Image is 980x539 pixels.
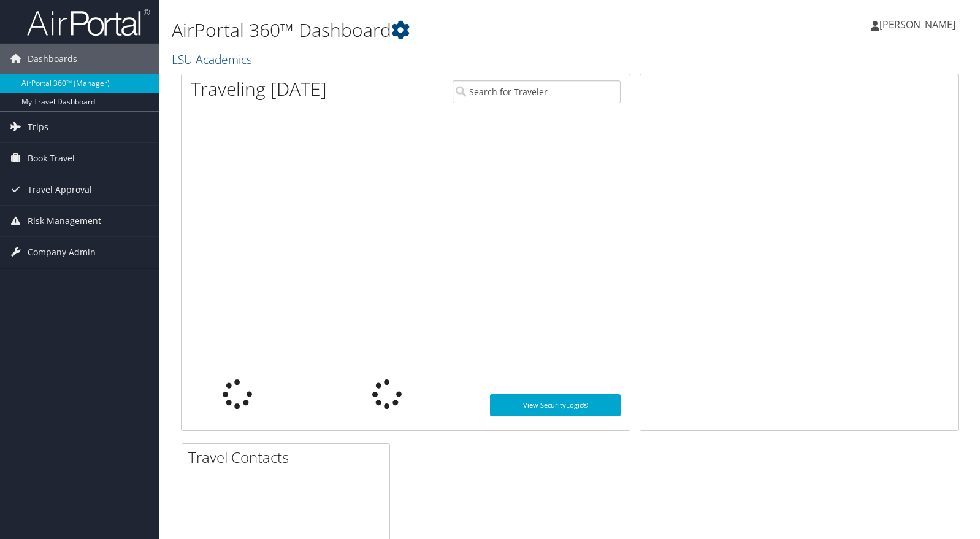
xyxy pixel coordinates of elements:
a: [PERSON_NAME] [871,6,968,43]
h1: Traveling [DATE] [191,76,327,102]
h2: Travel Contacts [188,447,389,468]
span: [PERSON_NAME] [879,18,955,31]
a: LSU Academics [172,51,255,68]
input: Search for Traveler [453,80,621,103]
span: Travel Approval [28,174,92,205]
span: Risk Management [28,206,101,236]
span: Book Travel [28,143,75,174]
span: Trips [28,112,48,142]
a: View SecurityLogic® [490,394,621,416]
span: Company Admin [28,237,96,268]
span: Dashboards [28,44,77,74]
img: airportal-logo.png [27,8,150,37]
h1: AirPortal 360™ Dashboard [172,17,702,43]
